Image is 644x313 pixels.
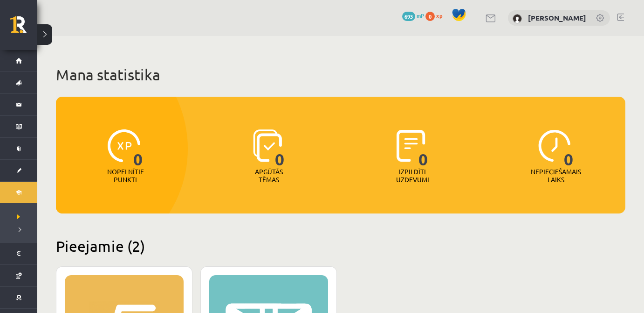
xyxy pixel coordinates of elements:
span: xp [436,12,442,19]
a: [PERSON_NAME] [528,13,586,22]
p: Izpildīti uzdevumi [394,168,431,184]
h1: Mana statistika [56,65,625,84]
span: 0 [418,129,428,168]
span: 0 [275,129,285,168]
p: Nepieciešamais laiks [531,168,581,184]
a: 693 mP [402,12,424,19]
span: 0 [564,129,574,168]
a: 0 xp [425,12,447,19]
img: icon-learned-topics-4a711ccc23c960034f471b6e78daf4a3bad4a20eaf4de84257b87e66633f6470.svg [253,129,282,162]
a: Rīgas 1. Tālmācības vidusskola [10,16,37,40]
span: 0 [425,12,435,21]
p: Nopelnītie punkti [107,168,144,184]
span: 0 [133,129,143,168]
p: Apgūtās tēmas [251,168,287,184]
img: icon-clock-7be60019b62300814b6bd22b8e044499b485619524d84068768e800edab66f18.svg [538,129,571,162]
span: 693 [402,12,415,21]
img: Katrīna Krutikova [513,14,522,23]
h2: Pieejamie (2) [56,237,625,255]
img: icon-xp-0682a9bc20223a9ccc6f5883a126b849a74cddfe5390d2b41b4391c66f2066e7.svg [108,129,140,162]
img: icon-completed-tasks-ad58ae20a441b2904462921112bc710f1caf180af7a3daa7317a5a94f2d26646.svg [397,129,425,162]
span: mP [417,12,424,19]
